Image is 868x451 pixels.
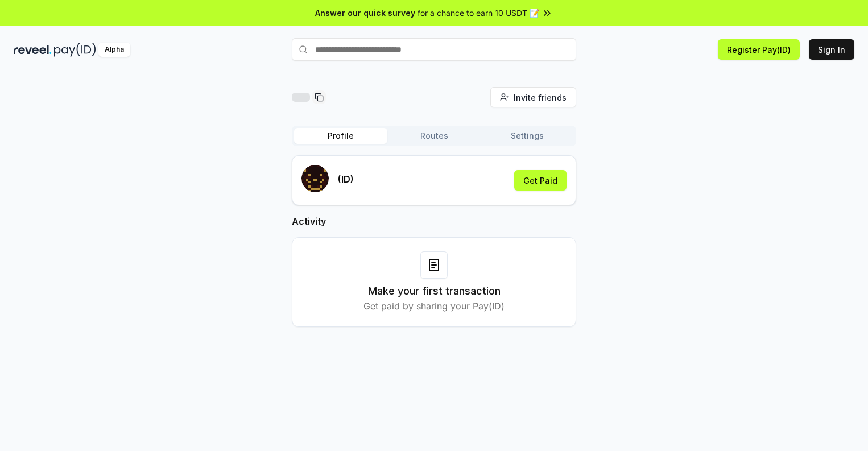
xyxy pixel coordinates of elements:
[490,87,576,107] button: Invite friends
[294,128,387,144] button: Profile
[514,170,567,191] button: Get Paid
[418,7,539,19] span: for a chance to earn 10 USDT 📝
[98,43,130,57] div: Alpha
[292,214,576,228] h2: Activity
[54,43,96,57] img: pay_id
[809,39,854,60] button: Sign In
[514,92,567,104] span: Invite friends
[338,172,354,186] p: (ID)
[315,7,415,19] span: Answer our quick survey
[387,128,481,144] button: Routes
[718,39,800,60] button: Register Pay(ID)
[363,299,505,313] p: Get paid by sharing your Pay(ID)
[481,128,574,144] button: Settings
[368,283,501,299] h3: Make your first transaction
[14,43,52,57] img: reveel_dark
